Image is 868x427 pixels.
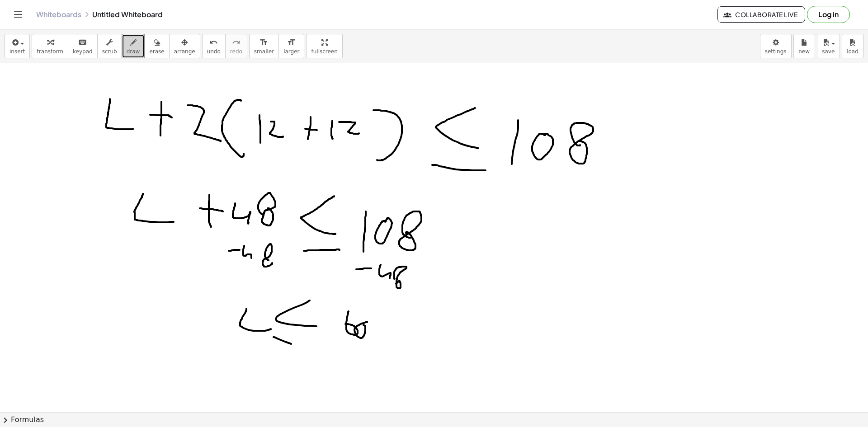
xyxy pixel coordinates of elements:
[232,37,241,48] i: redo
[230,48,242,55] span: redo
[259,37,268,48] i: format_size
[807,6,850,23] button: Log in
[144,34,169,58] button: erase
[68,34,98,58] button: keyboardkeypad
[254,48,274,55] span: smaller
[760,34,792,58] button: settings
[847,48,859,55] span: load
[149,48,164,55] span: erase
[817,34,840,58] button: save
[102,48,117,55] span: scrub
[37,48,63,55] span: transform
[32,34,68,58] button: transform
[11,7,25,22] button: Toggle navigation
[127,48,140,55] span: draw
[169,34,200,58] button: arrange
[174,48,195,55] span: arrange
[311,48,337,55] span: fullscreen
[287,37,296,48] i: format_size
[202,34,226,58] button: undoundo
[793,34,815,58] button: new
[209,37,218,48] i: undo
[225,34,247,58] button: redoredo
[9,48,25,55] span: insert
[73,48,93,55] span: keypad
[249,34,279,58] button: format_sizesmaller
[717,6,805,23] button: Collaborate Live
[306,34,342,58] button: fullscreen
[97,34,122,58] button: scrub
[283,48,299,55] span: larger
[36,10,81,19] a: Whiteboards
[822,48,835,55] span: save
[5,34,30,58] button: insert
[122,34,145,58] button: draw
[78,37,87,48] i: keyboard
[765,48,787,55] span: settings
[207,48,221,55] span: undo
[842,34,863,58] button: load
[798,48,810,55] span: new
[278,34,304,58] button: format_sizelarger
[725,10,797,19] span: Collaborate Live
